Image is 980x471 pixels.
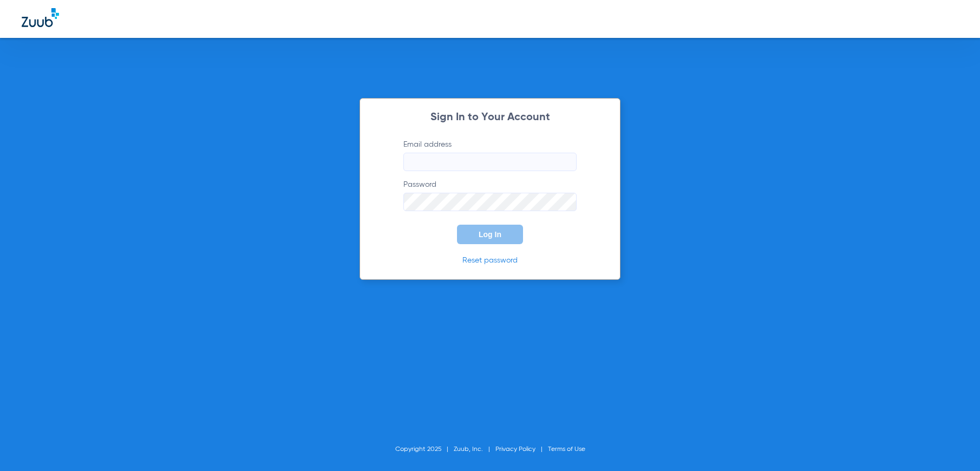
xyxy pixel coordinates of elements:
span: Log In [479,230,501,239]
label: Email address [403,139,577,171]
img: Zuub Logo [22,8,59,27]
button: Log In [457,225,523,244]
li: Zuub, Inc. [454,444,495,455]
a: Privacy Policy [495,446,535,453]
input: Email address [403,153,577,171]
label: Password [403,179,577,211]
a: Terms of Use [548,446,585,453]
input: Password [403,193,577,211]
a: Reset password [462,257,518,264]
li: Copyright 2025 [395,444,454,455]
h2: Sign In to Your Account [387,112,593,123]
